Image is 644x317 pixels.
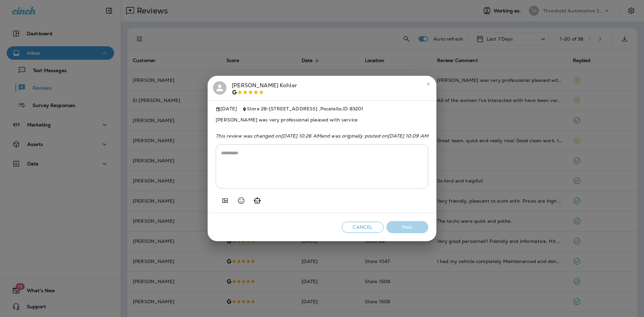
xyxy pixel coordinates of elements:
[247,106,363,112] span: Store 28 - [STREET_ADDRESS] , Pocatello , ID 83201
[234,194,248,207] button: Select an emoji
[321,133,428,139] span: and was originally posted on [DATE] 10:09 AM
[232,81,297,95] div: [PERSON_NAME] Kohler
[216,106,237,112] span: [DATE]
[216,133,428,139] p: This review was changed on [DATE] 10:26 AM
[251,194,264,207] button: Generate AI response
[423,78,434,89] button: close
[342,222,384,233] button: Cancel
[216,112,428,128] span: [PERSON_NAME] was very professional pleased with service
[218,194,232,207] button: Add in a premade template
